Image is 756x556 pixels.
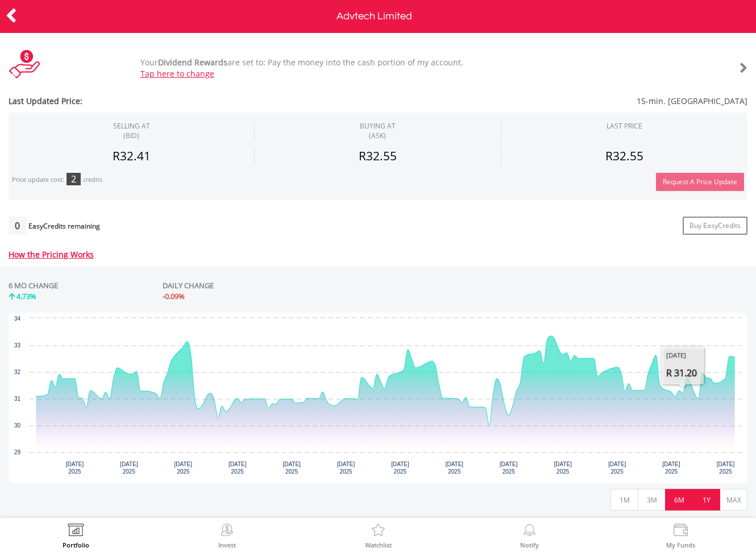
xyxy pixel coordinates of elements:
text: 30 [14,422,21,429]
span: 15-min. [GEOGRAPHIC_DATA] [317,96,747,107]
a: Portfolio [63,524,89,548]
text: 31 [14,396,21,402]
text: [DATE] 2025 [175,461,193,475]
text: 32 [14,369,21,375]
text: [DATE] 2025 [229,461,247,475]
div: 6 MO CHANGE [9,280,58,291]
span: R32.55 [605,148,643,164]
div: Chart. Highcharts interactive chart. [9,313,747,483]
label: My Funds [666,542,695,548]
img: View Funds [672,524,689,540]
text: [DATE] 2025 [337,461,355,475]
a: My Funds [666,524,695,548]
text: [DATE] 2025 [66,461,84,475]
span: BUYING AT [360,121,396,140]
div: SELLING AT [113,121,150,140]
div: 0 [9,217,26,235]
button: Request A Price Update [656,173,744,191]
img: Watchlist [369,524,387,540]
a: Notify [520,524,539,548]
text: [DATE] 2025 [608,461,626,475]
text: [DATE] 2025 [283,461,301,475]
button: 6M [665,489,693,511]
img: View Portfolio [67,524,85,540]
text: 29 [14,449,21,455]
div: EasyCredits remaining [28,222,100,232]
text: [DATE] 2025 [662,461,680,475]
span: -0.09% [163,291,185,301]
text: [DATE] 2025 [500,461,518,475]
span: (ASK) [360,131,396,140]
span: 4.73% [16,291,36,301]
text: [DATE] 2025 [446,461,464,475]
button: 1M [610,489,638,511]
b: Dividend Rewards [158,57,227,68]
text: [DATE] 2025 [391,461,409,475]
button: MAX [720,489,747,511]
text: [DATE] 2025 [717,461,735,475]
span: R32.41 [113,148,151,164]
a: Tap here to change [140,68,214,79]
button: 1Y [692,489,720,511]
button: 3M [638,489,666,511]
text: [DATE] 2025 [554,461,572,475]
a: Watchlist [365,524,392,548]
img: View Notifications [521,524,538,540]
div: 2 [67,173,81,185]
label: Watchlist [365,542,392,548]
span: R32.55 [359,148,397,164]
div: DAILY CHANGE [163,280,347,291]
a: Buy EasyCredits [683,217,747,235]
text: [DATE] 2025 [120,461,138,475]
div: credits [83,176,102,184]
div: Your are set to: Pay the money into the cash portion of my account. [132,57,686,80]
span: (BID) [113,131,150,140]
a: Invest [218,524,236,548]
text: 34 [14,316,21,322]
svg: Interactive chart [9,313,747,483]
span: Last Updated Price: [9,96,317,107]
label: Portfolio [63,542,89,548]
img: Invest Now [218,524,236,540]
div: Price update cost: [12,176,64,184]
label: Notify [520,542,539,548]
div: LAST PRICE [607,121,642,131]
text: 33 [14,342,21,348]
label: Invest [218,542,236,548]
a: How the Pricing Works [9,249,94,260]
